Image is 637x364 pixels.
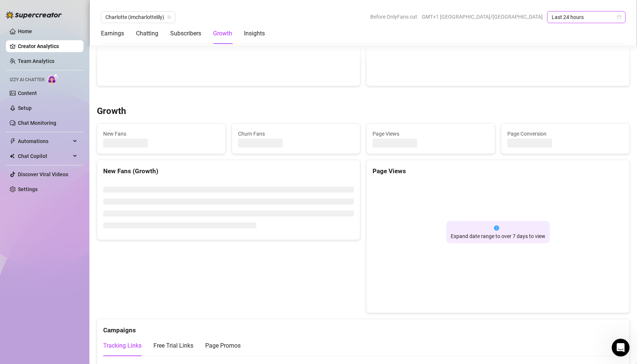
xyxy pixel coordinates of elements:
a: Content [18,90,37,96]
div: Campaigns [103,319,623,335]
span: GMT+1 [GEOGRAPHIC_DATA]/[GEOGRAPHIC_DATA] [422,11,543,22]
span: Home [10,251,27,256]
span: News [123,251,137,256]
h3: Growth [97,105,126,117]
a: Home [18,28,32,34]
span: Page Views [373,130,489,138]
div: Tracking Links [103,341,142,350]
div: Earnings [101,29,124,38]
span: Last 24 hours [552,12,621,23]
button: Find a time [15,149,134,164]
div: Page Promos [205,341,241,350]
div: Super Mass, Dark Mode, Message Library & Bump ImprovementsFeature update [7,174,142,276]
div: Expand date range to over 7 days to view [451,232,545,240]
img: Profile image for Giselle [103,12,118,27]
div: Page Views [373,166,623,176]
div: Subscribers [170,29,201,38]
button: Messages [37,232,75,262]
iframe: Intercom live chat [612,339,630,357]
span: Messages [43,251,69,256]
img: Super Mass, Dark Mode, Message Library & Bump Improvements [8,174,141,226]
p: How can we help? [15,78,134,91]
div: Schedule a FREE consulting call: [15,139,134,146]
a: Settings [18,186,38,192]
div: Growth [213,29,232,38]
div: Insights [244,29,265,38]
img: logo-BBDzfeDw.svg [6,11,62,19]
div: Send us a message [15,107,124,114]
span: New Fans [103,130,219,138]
a: Team Analytics [18,58,54,64]
span: Help [87,251,99,256]
a: Creator Analytics [18,40,77,52]
p: Hi [PERSON_NAME] 👋 [15,53,134,78]
div: Send us a messageWe typically reply in a few hours [7,100,142,129]
span: thunderbolt [10,138,16,144]
a: Discover Viral Videos [18,171,68,177]
img: Chat Copilot [10,153,15,159]
span: Charlotte (imcharlottelily) [105,12,171,23]
span: Automations [18,135,71,147]
div: Free Trial Links [153,341,193,350]
a: Chat Monitoring [18,120,56,126]
span: calendar [617,15,621,19]
span: Churn Fans [238,130,354,138]
div: Profile image for Nir [117,12,132,27]
button: News [112,232,149,262]
span: info-circle [494,225,499,231]
div: New Fans (Growth) [103,166,354,176]
div: Chatting [136,29,158,38]
a: Setup [18,105,32,111]
span: team [167,15,171,19]
button: Help [75,232,112,262]
span: Chat Copilot [18,150,71,162]
img: logo [15,14,73,26]
span: Izzy AI Chatter [10,76,44,83]
img: AI Chatter [47,73,59,84]
span: Before OnlyFans cut [370,11,417,22]
img: Profile image for Ella [89,12,104,27]
div: We typically reply in a few hours [15,114,124,122]
span: Page Conversion [507,130,624,138]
